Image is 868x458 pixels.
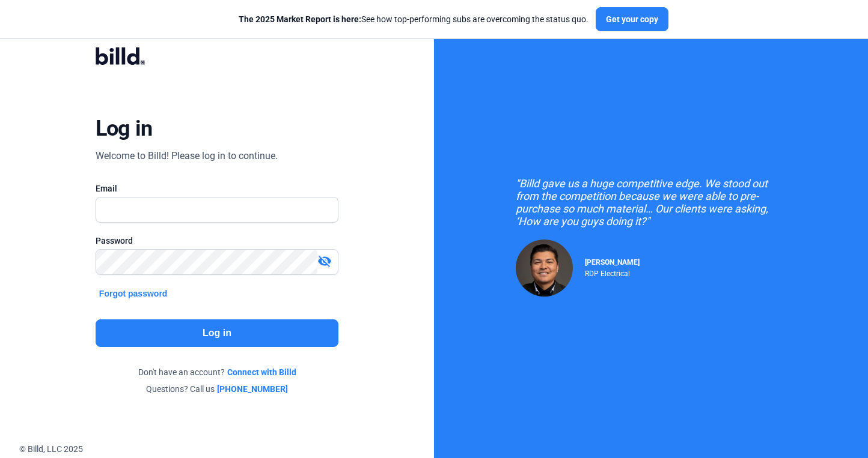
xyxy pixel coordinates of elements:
[516,240,573,297] img: Raul Pacheco
[96,319,338,347] button: Log in
[96,235,338,247] div: Password
[96,115,153,142] div: Log in
[96,149,278,163] div: Welcome to Billd! Please log in to continue.
[239,14,361,24] span: The 2025 Market Report is here:
[596,7,668,31] button: Get your copy
[585,258,640,267] span: [PERSON_NAME]
[227,366,296,378] a: Connect with Billd
[239,13,588,25] div: See how top-performing subs are overcoming the status quo.
[585,267,640,278] div: RDP Electrical
[96,287,171,300] button: Forgot password
[516,177,786,227] div: "Billd gave us a huge competitive edge. We stood out from the competition because we were able to...
[96,383,338,395] div: Questions? Call us
[96,366,338,378] div: Don't have an account?
[317,254,332,268] mat-icon: visibility_off
[217,383,288,395] a: [PHONE_NUMBER]
[96,182,338,194] div: Email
